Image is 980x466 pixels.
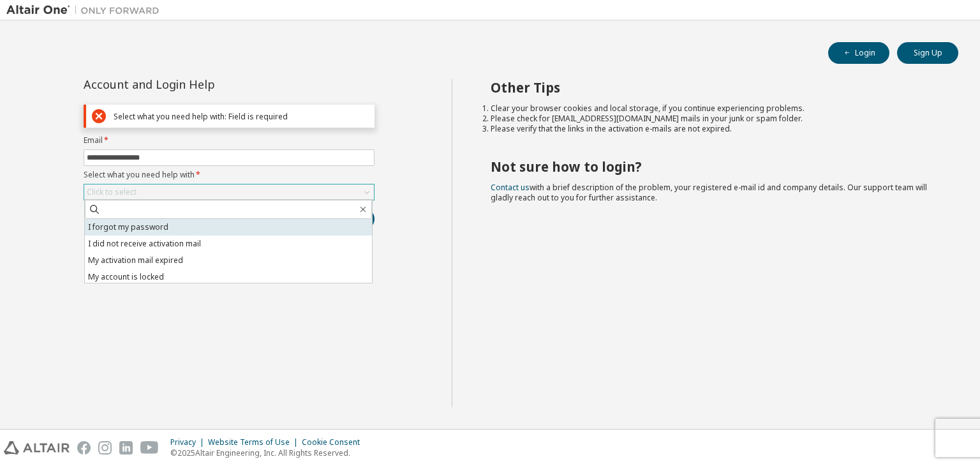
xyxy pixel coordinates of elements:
[491,103,936,114] li: Clear your browser cookies and local storage, if you continue experiencing problems.
[84,135,375,146] label: Email
[897,42,958,64] button: Sign Up
[491,124,936,134] li: Please verify that the links in the activation e-mails are not expired.
[170,447,367,458] p: © 2025 Altair Engineering, Inc. All Rights Reserved.
[828,42,889,64] button: Login
[4,441,70,455] img: altair_logo.svg
[491,182,927,203] span: with a brief description of the problem, your registered e-mail id and company details. Our suppo...
[119,441,133,455] img: linkedin.svg
[84,170,375,180] label: Select what you need help with
[87,187,137,197] div: Click to select
[84,79,316,89] div: Account and Login Help
[77,441,91,455] img: facebook.svg
[98,441,112,455] img: instagram.svg
[170,437,208,447] div: Privacy
[114,112,369,121] div: Select what you need help with: Field is required
[491,79,936,96] h2: Other Tips
[302,437,367,447] div: Cookie Consent
[6,4,166,17] img: Altair One
[491,158,936,175] h2: Not sure how to login?
[208,437,302,447] div: Website Terms of Use
[491,114,936,124] li: Please check for [EMAIL_ADDRESS][DOMAIN_NAME] mails in your junk or spam folder.
[491,182,530,193] a: Contact us
[84,184,374,200] div: Click to select
[85,219,372,236] li: I forgot my password
[140,441,159,455] img: youtube.svg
